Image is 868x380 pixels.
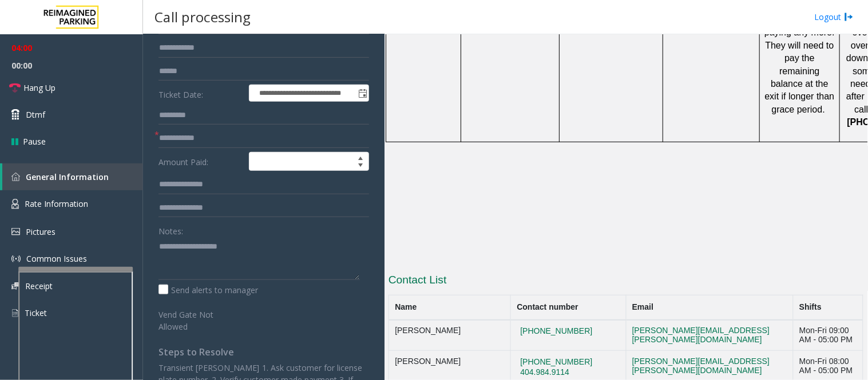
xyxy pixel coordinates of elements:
button: [PHONE_NUMBER] [517,326,596,337]
button: 404.984.9114 [517,367,573,378]
img: 'icon' [11,228,20,235]
span: Pictures [26,226,56,237]
a: General Information [2,163,143,190]
span: General Information [26,171,109,182]
span: Common Issues [26,253,87,264]
span: Increase value [352,153,368,162]
h4: Steps to Resolve [158,347,369,358]
label: Vend Gate Not Allowed [156,305,246,333]
img: 'icon' [11,254,21,263]
th: Shifts [793,295,863,320]
span: Decrease value [352,162,368,171]
td: [PERSON_NAME] [389,320,511,351]
th: Contact number [511,295,626,320]
div: Mon-Fri 08:00 AM - 05:00 PM [799,357,857,375]
div: Mon-Fri 09:00 AM - 05:00 PM [799,326,857,345]
label: Ticket Date: [156,85,246,102]
button: [PHONE_NUMBER] [517,357,596,367]
h3: Contact List [389,273,863,291]
a: [PERSON_NAME][EMAIL_ADDRESS][PERSON_NAME][DOMAIN_NAME] [632,357,770,375]
img: 'icon' [11,199,19,209]
a: Logout [815,11,854,23]
span: Rate Information [25,198,88,209]
label: Amount Paid: [156,152,246,171]
span: Pause [23,135,46,147]
span: Toggle popup [356,85,368,101]
img: 'icon' [11,282,19,290]
th: Email [626,295,793,320]
label: Notes: [158,221,183,237]
h3: Call processing [149,3,256,31]
img: 'icon' [11,173,20,181]
label: Send alerts to manager [158,284,258,296]
span: Dtmf [26,109,45,121]
a: [PERSON_NAME][EMAIL_ADDRESS][PERSON_NAME][DOMAIN_NAME] [632,326,770,344]
img: logout [845,11,854,23]
th: Name [389,295,511,320]
span: Hang Up [23,82,56,94]
img: 'icon' [11,308,19,318]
